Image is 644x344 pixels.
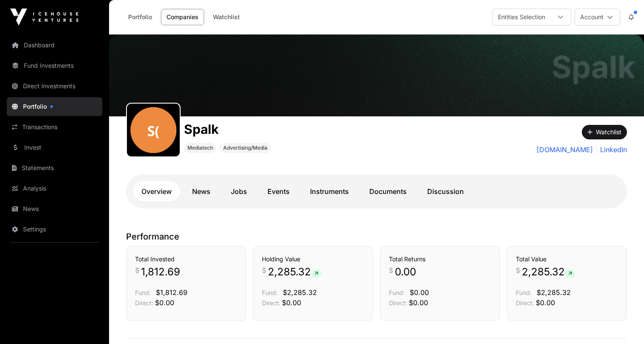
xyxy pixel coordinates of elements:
p: Performance [126,231,627,243]
a: Fund Investments [7,56,102,75]
a: News [184,181,219,202]
a: Direct Investments [7,77,102,95]
div: Entities Selection [493,9,550,25]
a: LinkedIn [596,145,627,155]
button: Watchlist [582,125,627,139]
a: Instruments [302,181,357,202]
h3: Total Returns [389,255,491,263]
h1: Spalk [184,121,271,137]
span: 2,285.32 [268,265,322,279]
span: $1,812.69 [156,288,187,297]
span: $ [389,265,393,275]
img: Spalk [109,35,644,116]
a: Documents [361,181,415,202]
span: $0.00 [409,298,428,307]
a: Jobs [222,181,256,202]
a: Overview [133,181,180,202]
a: Portfolio [7,97,102,116]
span: Fund: [389,289,405,296]
span: $0.00 [536,298,555,307]
span: Direct: [516,299,534,306]
a: [DOMAIN_NAME] [537,145,593,155]
span: $ [135,265,139,275]
nav: Tabs [133,181,620,202]
span: $2,285.32 [537,288,571,297]
h3: Holding Value [262,255,364,263]
img: Icehouse Ventures Logo [10,9,78,26]
span: Direct: [262,299,280,306]
span: 0.00 [395,265,416,279]
span: Direct: [135,299,153,306]
a: Analysis [7,179,102,198]
span: $ [516,265,520,275]
span: Fund: [262,289,278,296]
a: Watchlist [207,9,245,25]
span: Advertising/Media [223,145,267,151]
span: $0.00 [282,298,301,307]
a: Transactions [7,118,102,136]
a: Invest [7,138,102,157]
span: Fund: [516,289,532,296]
span: $ [262,265,266,275]
img: spalk-fif96.png [130,107,176,153]
span: 1,812.69 [141,265,180,279]
span: Mediatech [187,145,213,151]
h1: Spalk [552,52,635,82]
a: Discussion [419,181,472,202]
span: Fund: [135,289,151,296]
span: Direct: [389,299,407,306]
a: News [7,199,102,218]
a: Companies [161,9,204,25]
h3: Total Invested [135,255,237,263]
span: $0.00 [410,288,429,297]
h3: Total Value [516,255,618,263]
button: Account [575,9,620,26]
a: Settings [7,220,102,239]
a: Dashboard [7,36,102,55]
span: $2,285.32 [283,288,317,297]
a: Portfolio [123,9,158,25]
a: Events [259,181,298,202]
iframe: Chat Widget [601,303,644,344]
a: Statements [7,159,102,177]
span: 2,285.32 [522,265,575,279]
span: $0.00 [155,298,174,307]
